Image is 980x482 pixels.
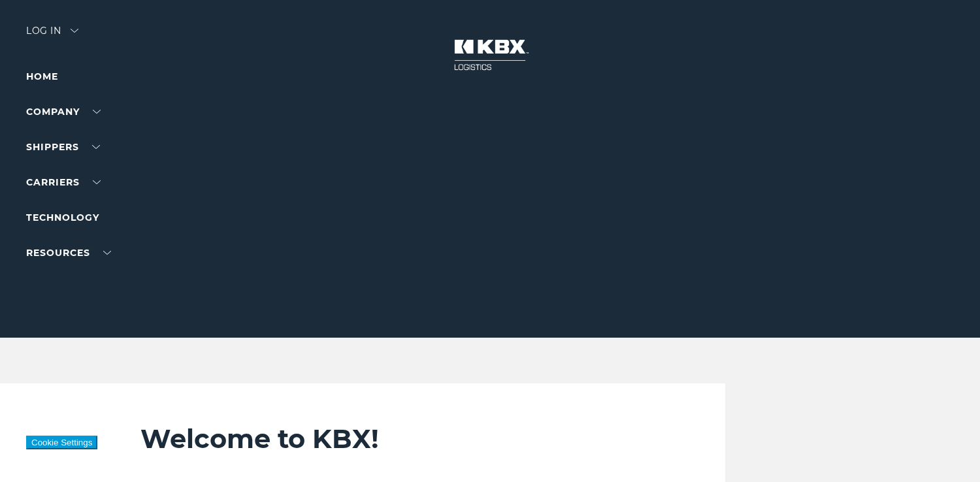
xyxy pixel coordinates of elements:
a: Carriers [26,176,101,188]
a: Home [26,71,58,82]
img: arrow [71,29,78,33]
a: SHIPPERS [26,141,100,153]
div: Log in [26,26,78,45]
a: Technology [26,212,99,223]
button: Cookie Settings [26,436,97,449]
h2: Welcome to KBX! [140,423,670,455]
a: RESOURCES [26,247,111,259]
a: Company [26,106,101,118]
img: kbx logo [441,26,539,84]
